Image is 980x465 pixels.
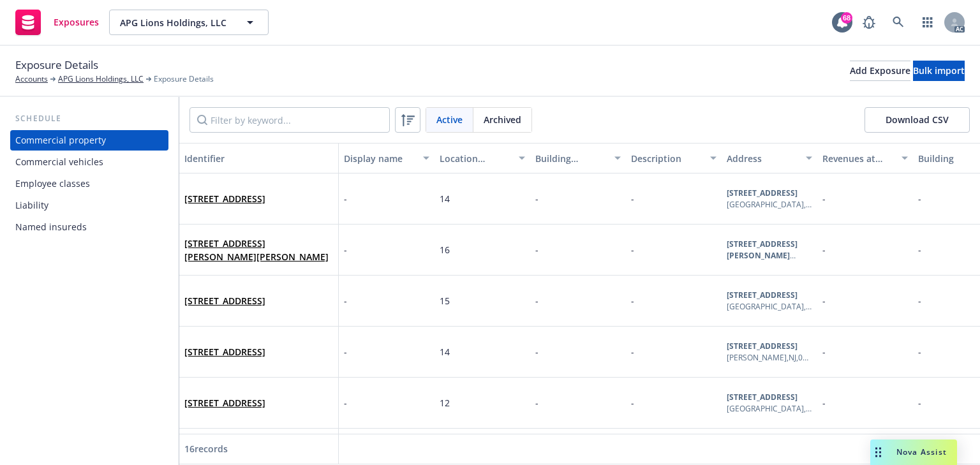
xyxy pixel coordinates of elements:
a: Search [886,10,911,35]
div: Add Exposure [850,61,910,80]
a: Switch app [915,10,940,35]
span: - [822,193,826,205]
a: [STREET_ADDRESS] [184,295,265,307]
div: Named insureds [15,217,87,237]
button: APG Lions Holdings, LLC [109,10,269,35]
a: APG Lions Holdings, LLC [58,73,144,85]
span: - [918,244,921,256]
span: - [822,397,826,409]
div: 68 [841,12,852,24]
span: [STREET_ADDRESS] [184,294,265,307]
span: - [918,193,921,205]
span: 15 [440,295,450,307]
span: 14 [440,346,450,358]
span: - [344,396,347,410]
span: Active [436,113,463,126]
button: Add Exposure [850,61,910,81]
div: Liability [15,195,48,216]
button: Download CSV [865,107,970,133]
span: - [631,397,634,409]
span: - [631,193,634,205]
a: Named insureds [10,217,168,237]
button: Address [722,143,817,173]
div: Commercial vehicles [15,152,103,172]
span: - [344,243,347,256]
button: Identifier [179,143,339,173]
button: Bulk import [913,61,965,81]
b: [STREET_ADDRESS] [727,341,798,351]
div: Display name [344,152,415,165]
span: - [631,295,634,307]
span: [STREET_ADDRESS] [184,345,265,358]
div: Location number [440,152,511,165]
a: Commercial vehicles [10,152,168,172]
span: Exposure Details [15,57,98,73]
span: - [535,346,538,358]
div: [GEOGRAPHIC_DATA] , CA , 90069 [727,199,812,210]
div: Building number [535,152,607,165]
a: [STREET_ADDRESS][PERSON_NAME][PERSON_NAME] [184,237,329,263]
span: - [631,244,634,256]
a: [STREET_ADDRESS] [184,193,265,205]
a: Report a Bug [856,10,882,35]
a: [STREET_ADDRESS] [184,397,265,409]
button: Nova Assist [870,439,957,465]
span: - [822,244,826,256]
button: Revenues at location [817,143,913,173]
a: Exposures [10,4,104,40]
div: Address [727,152,798,165]
span: - [535,295,538,307]
span: - [535,193,538,205]
div: Commercial property [15,130,106,151]
span: 16 [440,244,450,256]
div: Identifier [184,152,333,165]
span: - [344,345,347,358]
span: - [631,346,634,358]
span: Exposure Details [154,73,214,85]
span: Exposures [54,17,99,27]
b: [STREET_ADDRESS] [727,392,798,402]
button: Location number [434,143,530,173]
span: - [918,346,921,358]
div: Revenues at location [822,152,894,165]
div: Description [631,152,702,165]
input: Filter by keyword... [189,107,390,133]
a: Commercial property [10,130,168,151]
b: [STREET_ADDRESS] [727,290,798,300]
span: - [535,397,538,409]
span: [STREET_ADDRESS] [184,396,265,410]
span: - [822,295,826,307]
span: 16 records [184,443,228,455]
a: Liability [10,195,168,216]
b: [STREET_ADDRESS][PERSON_NAME][PERSON_NAME] [727,239,798,272]
div: Employee classes [15,173,90,194]
div: [PERSON_NAME] , NJ , 07012 [727,352,812,364]
span: - [918,397,921,409]
a: Employee classes [10,173,168,194]
span: - [344,294,347,307]
div: Drag to move [870,439,886,465]
span: 14 [440,193,450,205]
div: [GEOGRAPHIC_DATA] , [GEOGRAPHIC_DATA] , 75050 [727,403,812,415]
span: - [535,244,538,256]
span: APG Lions Holdings, LLC [120,16,230,29]
b: [STREET_ADDRESS] [727,188,798,198]
a: Accounts [15,73,48,85]
div: Schedule [10,112,168,125]
span: [STREET_ADDRESS] [184,192,265,205]
div: Bulk import [913,61,965,80]
button: Description [626,143,722,173]
span: Archived [484,113,521,126]
button: Building number [530,143,626,173]
button: Display name [339,143,434,173]
span: Nova Assist [896,447,947,457]
span: - [822,346,826,358]
span: 12 [440,397,450,409]
span: - [918,295,921,307]
div: [GEOGRAPHIC_DATA] , [GEOGRAPHIC_DATA] , M5V1P5 [727,301,812,313]
a: [STREET_ADDRESS] [184,346,265,358]
span: [STREET_ADDRESS][PERSON_NAME][PERSON_NAME] [184,237,333,263]
span: - [344,192,347,205]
